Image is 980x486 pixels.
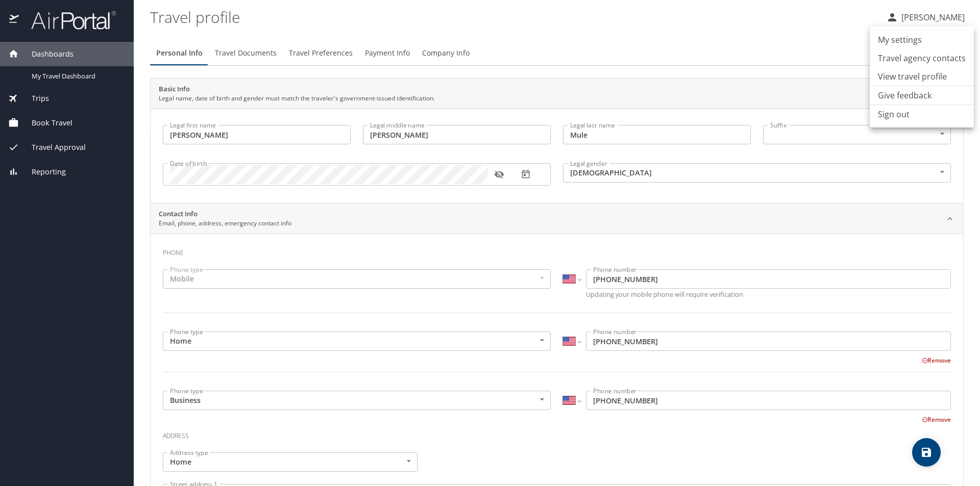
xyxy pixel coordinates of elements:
li: Sign out [870,105,974,123]
a: Travel agency contacts [870,49,974,67]
a: Give feedback [878,89,932,101]
a: My settings [870,31,974,49]
a: View travel profile [870,67,974,86]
